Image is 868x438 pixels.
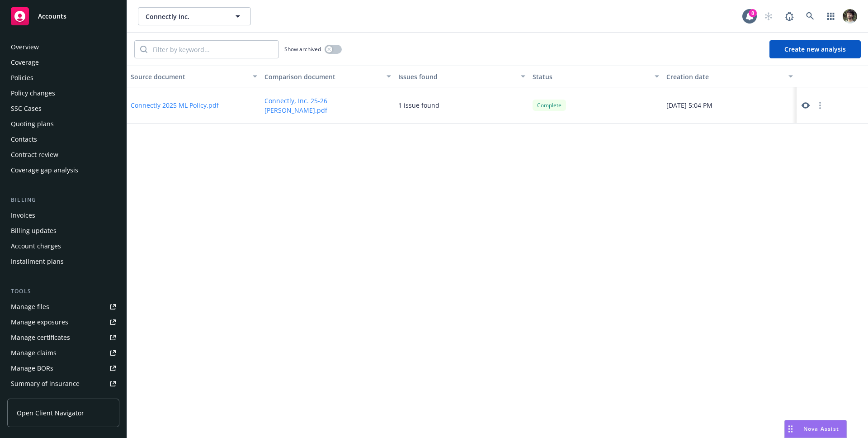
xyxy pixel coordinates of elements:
span: Accounts [38,13,66,20]
div: 1 issue found [398,100,439,110]
span: Nova Assist [803,425,839,433]
a: SSC Cases [7,101,119,116]
button: Creation date [663,66,797,87]
div: Issues found [398,72,515,81]
a: Accounts [7,4,119,29]
a: Policy changes [7,86,119,100]
div: Summary of insurance [11,376,80,391]
span: Open Client Navigator [17,408,84,418]
button: Nova Assist [784,420,847,438]
input: Filter by keyword... [147,41,278,58]
div: Creation date [666,72,783,81]
div: Drag to move [785,420,796,438]
a: Quoting plans [7,117,119,131]
div: Contacts [11,132,37,147]
span: Show archived [284,45,321,53]
div: 8 [749,9,757,17]
button: Status [529,66,663,87]
div: SSC Cases [11,101,42,116]
button: Connectly 2025 ML Policy.pdf [131,100,219,110]
div: Coverage gap analysis [11,163,78,177]
div: Contract review [11,148,58,162]
div: Complete [533,100,566,111]
div: Account charges [11,239,61,253]
a: Report a Bug [780,7,798,25]
div: Manage exposures [11,315,68,329]
div: Manage certificates [11,330,70,345]
div: Invoices [11,208,35,223]
div: [DATE] 5:04 PM [663,87,797,124]
a: Account charges [7,239,119,253]
div: Quoting plans [11,117,54,131]
div: Manage BORs [11,361,53,376]
img: photo [843,9,857,24]
button: Create new analysis [769,40,861,58]
div: Comparison document [264,72,381,81]
a: Billing updates [7,224,119,238]
a: Manage files [7,300,119,314]
a: Policies [7,71,119,85]
div: Status [533,72,649,81]
div: Billing updates [11,224,57,238]
div: Policy changes [11,86,55,100]
div: Tools [7,287,119,296]
a: Search [801,7,819,25]
div: Source document [131,72,247,81]
span: Connectly Inc. [146,12,224,21]
div: Billing [7,195,119,205]
div: Overview [11,40,39,54]
a: Manage BORs [7,361,119,376]
a: Contract review [7,148,119,162]
div: Policies [11,71,33,85]
button: Connectly Inc. [138,7,251,25]
button: Issues found [395,66,528,87]
button: Connectly, Inc. 25-26 [PERSON_NAME].pdf [264,96,391,115]
a: Manage claims [7,346,119,360]
a: Coverage [7,55,119,70]
a: Invoices [7,208,119,223]
a: Start snowing [759,7,778,25]
div: Coverage [11,55,39,70]
a: Installment plans [7,254,119,269]
a: Manage certificates [7,330,119,345]
div: Manage files [11,300,49,314]
div: Manage claims [11,346,57,360]
a: Summary of insurance [7,376,119,391]
svg: Search [140,46,147,53]
button: Comparison document [261,66,395,87]
a: Coverage gap analysis [7,163,119,177]
button: Source document [127,66,261,87]
a: Contacts [7,132,119,147]
a: Manage exposures [7,315,119,329]
a: Overview [7,40,119,54]
div: Installment plans [11,254,64,269]
a: Switch app [822,7,840,25]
